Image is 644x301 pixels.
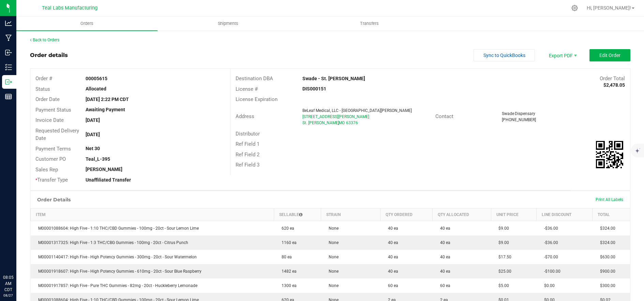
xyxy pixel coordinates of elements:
[483,53,525,58] span: Sync to QuickBooks
[30,38,59,42] a: Back to Orders
[599,53,620,58] span: Edit Order
[71,20,103,27] span: Orders
[596,141,623,168] qrcode: 00005615
[437,226,450,231] span: 40 ea
[570,5,579,11] div: Manage settings
[589,49,630,61] button: Edit Order
[597,226,615,231] span: $324.00
[596,197,623,202] span: Print All Labels
[587,5,631,11] span: Hi, [PERSON_NAME]!
[385,226,398,231] span: 40 ea
[380,208,433,221] th: Qty Ordered
[385,269,398,274] span: 40 ea
[278,226,294,231] span: 620 ea
[35,128,79,142] span: Requested Delivery Date
[35,146,71,152] span: Payment Terms
[495,226,509,231] span: $9.00
[86,167,122,172] strong: [PERSON_NAME]
[35,86,50,92] span: Status
[236,96,278,102] span: License Expiration
[16,16,158,31] a: Orders
[30,51,68,59] div: Order details
[274,208,321,221] th: Sellable
[325,255,339,259] span: None
[302,86,326,91] strong: DIS000151
[302,120,339,125] span: St. [PERSON_NAME]
[299,16,440,31] a: Transfers
[35,226,199,231] span: M00001088604: High Five - 1:10 THC/CBD Gummies - 100mg - 20ct - Sour Lemon Lime
[31,208,274,221] th: Item
[325,283,339,288] span: None
[278,240,297,245] span: 1160 ea
[278,255,292,259] span: 80 ea
[5,64,12,71] inline-svg: Inventory
[603,82,625,88] strong: $2,478.05
[209,20,248,27] span: Shipments
[515,111,535,116] span: Dispensary
[278,269,297,274] span: 1482 ea
[597,240,615,245] span: $324.00
[35,269,201,274] span: M00001918607: High Five - High Potency Gummies - 610mg - 20ct - Sour Blue Raspberry
[593,208,630,221] th: Total
[541,240,558,245] span: -$36.00
[321,208,380,221] th: Strain
[236,152,259,158] span: Ref Field 2
[541,255,558,259] span: -$70.00
[35,283,197,288] span: M00001917857: High Five - Pure THC Gummies - 82mg - 20ct - Huckleberry Lemonade
[35,117,64,123] span: Invoice Date
[35,96,60,102] span: Order Date
[236,141,259,147] span: Ref Field 1
[236,131,260,137] span: Distributor
[385,283,398,288] span: 60 ea
[5,20,12,27] inline-svg: Analytics
[541,283,555,288] span: $0.00
[86,86,106,91] strong: Allocated
[600,75,625,82] span: Order Total
[502,111,514,116] span: Swade
[542,49,583,61] li: Export PDF
[7,246,27,267] iframe: Resource center
[37,197,71,202] h1: Order Details
[597,283,615,288] span: $300.00
[597,255,615,259] span: $630.00
[236,75,273,82] span: Destination DBA
[596,141,623,168] img: Scan me!
[86,117,100,123] strong: [DATE]
[491,208,537,221] th: Unit Price
[325,226,339,231] span: None
[35,177,68,183] span: Transfer Type
[86,97,129,102] strong: [DATE] 2:22 PM CDT
[495,240,509,245] span: $9.00
[35,156,66,162] span: Customer PO
[35,255,197,259] span: M00001140417: High Five - High Potency Gummies - 300mg - 20ct - Sour Watermelon
[597,269,615,274] span: $900.00
[474,49,535,61] button: Sync to QuickBooks
[495,255,511,259] span: $17.50
[385,240,398,245] span: 40 ea
[437,283,450,288] span: 60 ea
[5,78,12,85] inline-svg: Outbound
[385,255,398,259] span: 40 ea
[86,76,107,81] strong: 00005615
[537,208,593,221] th: Line Discount
[35,240,188,245] span: M00001317325: High Five - 1:3 THC/CBG Gummies - 100mg - 20ct - Citrus Punch
[86,146,100,151] strong: Net 30
[3,293,13,298] p: 08/27
[86,107,125,112] strong: Awaiting Payment
[278,283,297,288] span: 1300 ea
[339,120,345,125] span: MO
[495,283,509,288] span: $5.00
[86,177,131,183] strong: Unaffiliated Transfer
[541,269,560,274] span: -$100.00
[236,162,259,168] span: Ref Field 3
[437,240,450,245] span: 40 ea
[502,117,536,122] span: [PHONE_NUMBER]
[86,156,110,162] strong: Teal_L-395
[42,5,98,11] span: Teal Labs Manufacturing
[3,274,13,293] p: 08:05 AM CDT
[302,76,365,81] strong: Swade - St. [PERSON_NAME]
[35,75,52,82] span: Order #
[302,108,412,113] span: BeLeaf Medical, LLC - [GEOGRAPHIC_DATA][PERSON_NAME]
[346,120,358,125] span: 63376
